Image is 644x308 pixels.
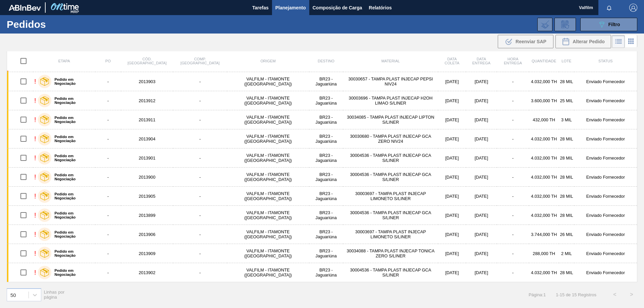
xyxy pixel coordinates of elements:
td: BR23 - Jaguariúna [309,129,343,148]
td: - [497,225,529,244]
td: BR23 - Jaguariúna [309,206,343,225]
td: 30003696 - TAMPA PLAST INJECAP H2OH LIMAO S/LINER [343,91,438,110]
a: !Pedido em Negociação-2013909-VALFILM - ITAMONTE ([GEOGRAPHIC_DATA])BR23 - Jaguariúna30034088 - T... [7,244,637,263]
td: 2013900 [121,168,173,187]
td: - [173,187,227,206]
td: 30030680 - TAMPA PLAST INJECAP GCA ZERO NIV24 [343,129,438,148]
span: Comp. [GEOGRAPHIC_DATA] [180,57,219,65]
td: 30034085 - TAMPA PLAST INJECAP LIPTON S/LINER [343,110,438,129]
td: 28 MIL [559,168,574,187]
td: [DATE] [466,168,497,187]
div: ! [34,269,36,276]
span: Planejamento [275,4,306,12]
button: > [623,286,640,303]
td: [DATE] [466,129,497,148]
td: VALFILM - ITAMONTE ([GEOGRAPHIC_DATA]) [227,72,309,91]
td: - [95,244,121,263]
td: - [95,187,121,206]
div: ! [34,97,36,105]
td: [DATE] [466,225,497,244]
td: - [497,206,529,225]
td: - [497,263,529,282]
td: 28 MIL [559,72,574,91]
td: Enviado Fornecedor [574,206,637,225]
td: 4.032,000 TH [529,168,559,187]
td: - [95,91,121,110]
a: !Pedido em Negociação-2013900-VALFILM - ITAMONTE ([GEOGRAPHIC_DATA])BR23 - Jaguariúna30004536 - T... [7,168,637,187]
td: - [173,148,227,168]
label: Pedido em Negociação [51,97,93,105]
td: - [173,263,227,282]
td: 2013911 [121,110,173,129]
td: - [95,72,121,91]
td: - [173,72,227,91]
a: !Pedido em Negociação-2013899-VALFILM - ITAMONTE ([GEOGRAPHIC_DATA])BR23 - Jaguariúna30004536 - T... [7,206,637,225]
td: 4.032,000 TH [529,263,559,282]
a: !Pedido em Negociação-2013906-VALFILM - ITAMONTE ([GEOGRAPHIC_DATA])BR23 - Jaguariúna30003697 - T... [7,225,637,244]
td: Enviado Fornecedor [574,110,637,129]
td: VALFILM - ITAMONTE ([GEOGRAPHIC_DATA]) [227,148,309,168]
a: !Pedido em Negociação-2013911-VALFILM - ITAMONTE ([GEOGRAPHIC_DATA])BR23 - Jaguariúna30034085 - T... [7,110,637,129]
div: 50 [10,292,16,298]
td: 30004536 - TAMPA PLAST INJECAP GCA S/LINER [343,168,438,187]
td: 28 MIL [559,129,574,148]
a: !Pedido em Negociação-2013904-VALFILM - ITAMONTE ([GEOGRAPHIC_DATA])BR23 - Jaguariúna30030680 - T... [7,129,637,148]
td: - [173,206,227,225]
td: 30030657 - TAMPA PLAST INJECAP PEPSI NIV24 [343,72,438,91]
td: 2013904 [121,129,173,148]
td: [DATE] [438,148,466,168]
td: - [95,206,121,225]
label: Pedido em Negociação [51,154,93,162]
td: VALFILM - ITAMONTE ([GEOGRAPHIC_DATA]) [227,225,309,244]
span: Composição de Carga [313,4,362,12]
td: 2013905 [121,187,173,206]
button: < [606,286,623,303]
td: Enviado Fornecedor [574,225,637,244]
div: ! [34,78,36,85]
td: 30003697 - TAMPA PLAST INJECAP LIMONETO S/LINER [343,225,438,244]
td: 2013902 [121,263,173,282]
td: 4.032,000 TH [529,129,559,148]
label: Pedido em Negociação [51,268,93,276]
td: 28 MIL [559,263,574,282]
td: - [95,225,121,244]
td: [DATE] [466,148,497,168]
span: Tarefas [252,4,269,12]
span: Hora Entrega [504,57,522,65]
td: - [95,129,121,148]
td: 2 MIL [559,244,574,263]
td: - [173,168,227,187]
td: [DATE] [438,187,466,206]
td: 3 MIL [559,110,574,129]
span: Alterar Pedido [573,39,605,44]
td: - [497,110,529,129]
td: - [497,187,529,206]
span: Destino [318,59,334,63]
div: ! [34,135,36,143]
div: Visão em Lista [612,35,625,48]
img: TNhmsLtSVTkK8tSr43FrP2fwEKptu5GPRR3wAAAABJRU5ErkJggg== [9,5,41,11]
td: 30004536 - TAMPA PLAST INJECAP GCA S/LINER [343,263,438,282]
td: 28 MIL [559,187,574,206]
td: Enviado Fornecedor [574,148,637,168]
td: 26 MIL [559,225,574,244]
span: Etapa [58,59,70,63]
a: !Pedido em Negociação-2013905-VALFILM - ITAMONTE ([GEOGRAPHIC_DATA])BR23 - Jaguariúna30003697 - T... [7,187,637,206]
td: [DATE] [438,110,466,129]
div: ! [34,116,36,124]
h1: Pedidos [7,20,107,28]
td: [DATE] [438,129,466,148]
td: - [173,91,227,110]
td: BR23 - Jaguariúna [309,91,343,110]
td: - [173,244,227,263]
td: - [497,72,529,91]
td: 288,000 TH [529,244,559,263]
span: Quantidade [532,59,556,63]
span: Linhas por página [44,290,65,300]
div: Alterar Pedido [555,35,611,48]
span: Página : 1 [529,292,546,297]
td: - [497,129,529,148]
td: VALFILM - ITAMONTE ([GEOGRAPHIC_DATA]) [227,91,309,110]
td: VALFILM - ITAMONTE ([GEOGRAPHIC_DATA]) [227,206,309,225]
